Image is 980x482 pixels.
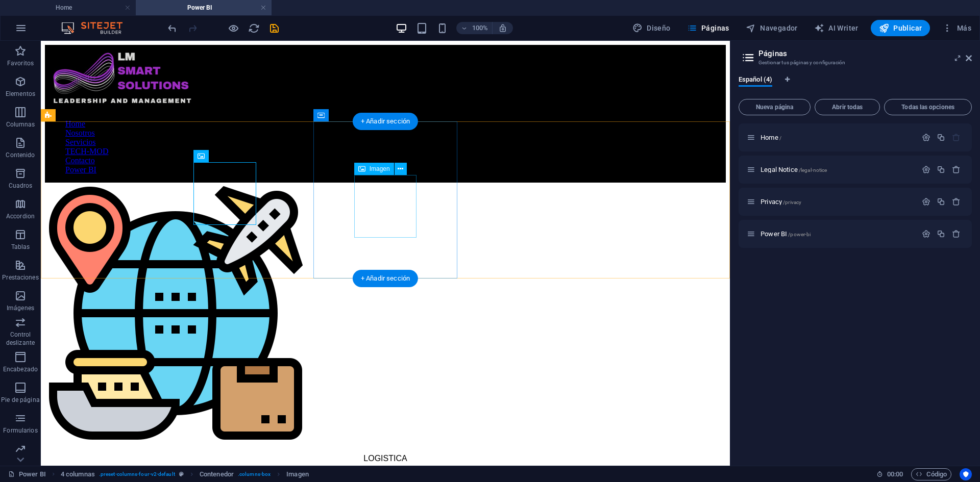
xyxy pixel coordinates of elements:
[757,198,917,205] div: Privacy/privacy
[746,23,798,33] span: Navegador
[353,113,418,130] div: + Añadir sección
[783,199,801,205] span: /privacy
[952,230,961,238] div: Eliminar
[889,104,967,110] span: Todas las opciones
[6,212,35,220] p: Accordion
[739,99,811,115] button: Nueva página
[810,20,863,36] button: AI Writer
[248,22,260,34] button: reload
[799,167,827,173] span: /legal-notice
[628,20,675,36] button: Diseño
[871,20,930,36] button: Publicar
[1,396,39,404] p: Pie de página
[628,20,675,36] div: Diseño (Ctrl+Alt+Y)
[761,134,781,141] span: Haz clic para abrir la página
[268,22,280,34] i: Guardar (Ctrl+S)
[815,99,880,115] button: Abrir todas
[3,365,38,373] p: Encabezado
[166,22,178,34] i: Deshacer: Mover elementos (Ctrl+Z)
[879,23,922,33] span: Publicar
[248,22,260,34] i: Volver a cargar página
[937,197,945,206] div: Duplicar
[876,468,903,480] h6: Tiempo de la sesión
[758,49,972,58] h2: Páginas
[7,304,34,312] p: Imágenes
[952,165,961,174] div: Eliminar
[200,468,234,480] span: Haz clic para seleccionar y doble clic para editar
[937,230,945,238] div: Duplicar
[758,58,951,67] h3: Gestionar tus páginas y configuración
[61,468,95,480] span: Haz clic para seleccionar y doble clic para editar
[227,22,239,34] button: Haz clic para salir del modo de previsualización y seguir editando
[884,99,972,115] button: Todas las opciones
[887,468,903,480] span: 00 00
[922,230,930,238] div: Configuración
[952,133,961,142] div: La página principal no puede eliminarse
[179,471,184,477] i: Este elemento es un preajuste personalizable
[166,22,178,34] button: undo
[788,232,811,237] span: /power-bi
[916,468,947,480] span: Código
[757,166,917,173] div: Legal Notice/legal-notice
[911,468,951,480] button: Código
[6,90,35,98] p: Elementos
[739,73,772,88] span: Español (4)
[739,75,972,95] div: Pestañas de idiomas
[757,231,917,237] div: Power BI/power-bi
[742,20,802,36] button: Navegador
[632,23,671,33] span: Diseño
[922,165,930,174] div: Configuración
[687,23,729,33] span: Páginas
[370,166,390,172] span: Imagen
[942,23,971,33] span: Más
[238,468,271,480] span: . columns-box
[814,23,859,33] span: AI Writer
[9,182,33,190] p: Cuadros
[757,134,917,141] div: Home/
[937,133,945,142] div: Duplicar
[2,273,38,282] p: Prestaciones
[761,198,801,206] span: Privacy
[472,22,488,34] h6: 100%
[11,243,30,251] p: Tablas
[286,468,309,480] span: Haz clic para seleccionar y doble clic para editar
[819,104,875,110] span: Abrir todas
[8,468,46,480] a: Haz clic para cancelar la selección y doble clic para abrir páginas
[59,22,135,34] img: Editor Logo
[894,470,896,478] span: :
[922,197,930,206] div: Configuración
[6,120,35,129] p: Columnas
[743,104,806,110] span: Nueva página
[683,20,733,36] button: Páginas
[3,426,37,435] p: Formularios
[922,133,930,142] div: Configuración
[761,230,811,238] span: Haz clic para abrir la página
[960,468,972,480] button: Usercentrics
[937,165,945,174] div: Duplicar
[268,22,280,34] button: save
[456,22,493,34] button: 100%
[779,135,781,141] span: /
[952,197,961,206] div: Eliminar
[353,270,418,287] div: + Añadir sección
[938,20,975,36] button: Más
[761,166,827,173] span: Haz clic para abrir la página
[99,468,175,480] span: . preset-columns-four-v2-default
[61,468,309,480] nav: breadcrumb
[136,2,272,13] h4: Power BI
[7,59,34,67] p: Favoritos
[6,151,35,159] p: Contenido
[498,23,507,33] i: Al redimensionar, ajustar el nivel de zoom automáticamente para ajustarse al dispositivo elegido.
